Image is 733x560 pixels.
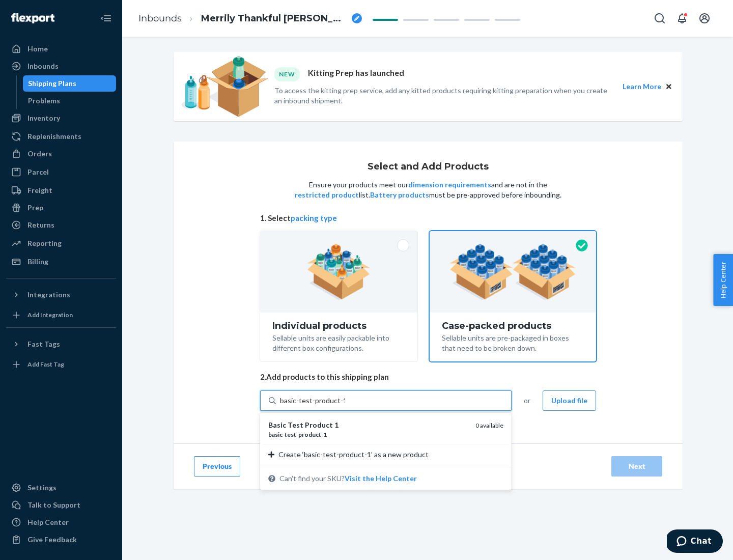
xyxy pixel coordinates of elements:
p: Kitting Prep has launched [308,67,404,81]
div: Replenishments [27,131,81,142]
div: - - - [268,430,467,439]
div: Billing [27,257,48,267]
button: Integrations [6,287,116,303]
a: Home [6,41,116,57]
img: individual-pack.facf35554cb0f1810c75b2bd6df2d64e.png [307,244,371,300]
div: Prep [27,203,43,213]
button: Talk to Support [6,497,116,513]
p: To access the kitting prep service, add any kitted products requiring kitting preparation when yo... [274,86,613,106]
button: Open notifications [672,8,692,29]
div: NEW [274,67,300,81]
div: Orders [27,149,52,159]
div: Talk to Support [27,500,80,510]
span: or [524,396,530,406]
button: restricted product [295,190,359,200]
a: Shipping Plans [23,75,117,92]
button: Close [663,81,674,92]
span: Merrily Thankful Wolf [201,12,348,25]
a: Add Fast Tag [6,356,116,373]
a: Orders [6,146,116,162]
div: Returns [27,220,54,230]
ol: breadcrumbs [130,4,370,34]
button: Open account menu [694,8,715,29]
span: 0 available [475,422,503,429]
div: Freight [27,185,52,195]
span: Create ‘basic-test-product-1’ as a new product [278,450,429,460]
div: Case-packed products [442,321,584,331]
div: Inventory [27,113,60,123]
a: Inbounds [6,58,116,74]
div: Add Fast Tag [27,360,64,369]
img: case-pack.59cecea509d18c883b923b81aeac6d0b.png [449,244,576,300]
em: product [298,431,321,438]
div: Help Center [27,517,69,527]
a: Reporting [6,235,116,251]
div: Inbounds [27,61,59,71]
a: Billing [6,254,116,270]
div: Settings [27,483,57,493]
span: 1. Select [260,213,596,223]
button: Battery products [370,190,429,200]
a: Problems [23,93,117,109]
a: Replenishments [6,128,116,145]
em: Test [288,421,303,429]
div: Home [27,44,48,54]
span: 2. Add products to this shipping plan [260,372,596,382]
em: basic [268,431,283,438]
a: Inbounds [138,13,182,24]
a: Freight [6,182,116,199]
div: Sellable units are pre-packaged in boxes that need to be broken down. [442,331,584,353]
div: Integrations [27,290,70,300]
button: Open Search Box [650,8,670,29]
button: Basic Test Product 1basic-test-product-10 availableCreate ‘basic-test-product-1’ as a new product... [345,473,417,484]
span: Can't find your SKU? [279,473,417,484]
p: Ensure your products meet our and are not in the list. must be pre-approved before inbounding. [294,180,562,200]
a: Parcel [6,164,116,180]
div: Individual products [272,321,405,331]
div: Reporting [27,238,62,248]
a: Settings [6,480,116,496]
div: Give Feedback [27,535,77,545]
a: Prep [6,200,116,216]
button: Fast Tags [6,336,116,352]
input: Basic Test Product 1basic-test-product-10 availableCreate ‘basic-test-product-1’ as a new product... [280,396,345,406]
button: Learn More [623,81,661,92]
em: test [285,431,296,438]
button: Give Feedback [6,531,116,548]
a: Add Integration [6,307,116,323]
a: Inventory [6,110,116,126]
div: Fast Tags [27,339,60,349]
em: Basic [268,421,286,429]
em: 1 [323,431,327,438]
button: Help Center [713,254,733,306]
button: dimension requirements [408,180,491,190]
div: Shipping Plans [28,78,76,89]
em: Product [305,421,333,429]
div: Parcel [27,167,49,177]
button: Next [611,456,662,477]
button: packing type [291,213,337,223]
div: Sellable units are easily packable into different box configurations. [272,331,405,353]
a: Returns [6,217,116,233]
a: Help Center [6,514,116,530]
img: Flexport logo [11,13,54,23]
iframe: Opens a widget where you can chat to one of our agents [667,529,723,555]
em: 1 [334,421,339,429]
button: Upload file [543,390,596,411]
button: Previous [194,456,240,477]
button: Close Navigation [96,8,116,29]
h1: Select and Add Products [368,162,489,172]
div: Add Integration [27,311,73,319]
div: Next [620,461,654,471]
div: Problems [28,96,60,106]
